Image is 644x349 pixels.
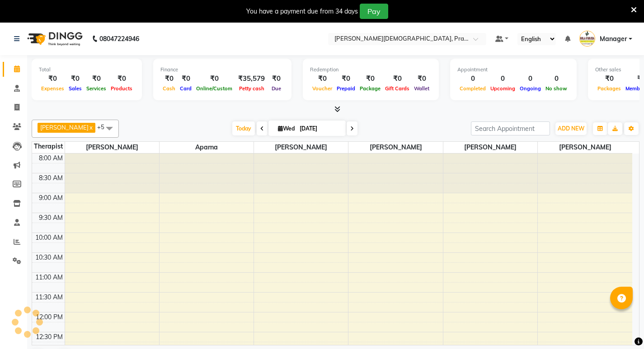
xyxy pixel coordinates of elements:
div: Total [39,66,135,74]
span: Online/Custom [194,85,235,92]
div: ₹0 [108,74,135,84]
div: Therapist [32,142,65,151]
span: [PERSON_NAME] [538,142,632,153]
span: [PERSON_NAME] [65,142,159,153]
span: Due [269,85,283,92]
div: ₹0 [383,74,412,84]
span: Manager [600,34,627,44]
div: 12:00 PM [34,312,65,322]
div: ₹0 [66,74,84,84]
div: 9:30 AM [37,213,65,223]
div: ₹0 [268,74,284,84]
img: Manager [579,31,595,47]
div: ₹0 [310,74,334,84]
div: ₹35,579 [235,74,268,84]
span: Petty cash [237,85,267,92]
div: Appointment [457,66,569,74]
span: [PERSON_NAME] [348,142,442,153]
div: 0 [517,74,543,84]
button: Pay [360,4,388,19]
span: Aparna [160,142,254,153]
img: logo [23,26,85,51]
span: Completed [457,85,488,92]
div: 8:00 AM [37,154,65,163]
span: Today [232,121,255,135]
span: [PERSON_NAME] [254,142,348,153]
span: +5 [97,123,111,130]
span: [PERSON_NAME] [40,124,89,131]
span: Wallet [412,85,432,92]
span: [PERSON_NAME] [443,142,537,153]
div: ₹0 [357,74,383,84]
span: Packages [595,85,623,92]
span: Upcoming [488,85,517,92]
div: 9:00 AM [37,193,65,203]
b: 08047224946 [99,26,139,51]
span: Expenses [39,85,66,92]
span: Services [84,85,108,92]
div: 10:30 AM [33,253,65,262]
div: Finance [160,66,284,74]
span: Wed [276,125,297,132]
div: 0 [457,74,488,84]
div: ₹0 [160,74,178,84]
span: Sales [66,85,84,92]
div: 8:30 AM [37,173,65,183]
input: Search Appointment [471,121,550,135]
div: ₹0 [39,74,66,84]
div: ₹0 [334,74,357,84]
span: ADD NEW [558,125,584,132]
div: 12:30 PM [34,332,65,342]
div: ₹0 [178,74,194,84]
div: Redemption [310,66,432,74]
div: 11:30 AM [33,293,65,302]
div: ₹0 [412,74,432,84]
input: 2025-09-03 [297,122,342,135]
span: Prepaid [334,85,357,92]
div: 0 [488,74,517,84]
div: ₹0 [194,74,235,84]
span: Voucher [310,85,334,92]
div: 0 [543,74,569,84]
span: No show [543,85,569,92]
span: Package [357,85,383,92]
div: You have a payment due from 34 days [246,7,358,16]
div: ₹0 [84,74,108,84]
span: Products [108,85,135,92]
span: Ongoing [517,85,543,92]
div: 11:00 AM [33,273,65,282]
button: ADD NEW [555,122,587,135]
a: x [89,124,93,131]
span: Gift Cards [383,85,412,92]
div: ₹0 [595,74,623,84]
div: 10:00 AM [33,233,65,242]
span: Cash [160,85,178,92]
span: Card [178,85,194,92]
